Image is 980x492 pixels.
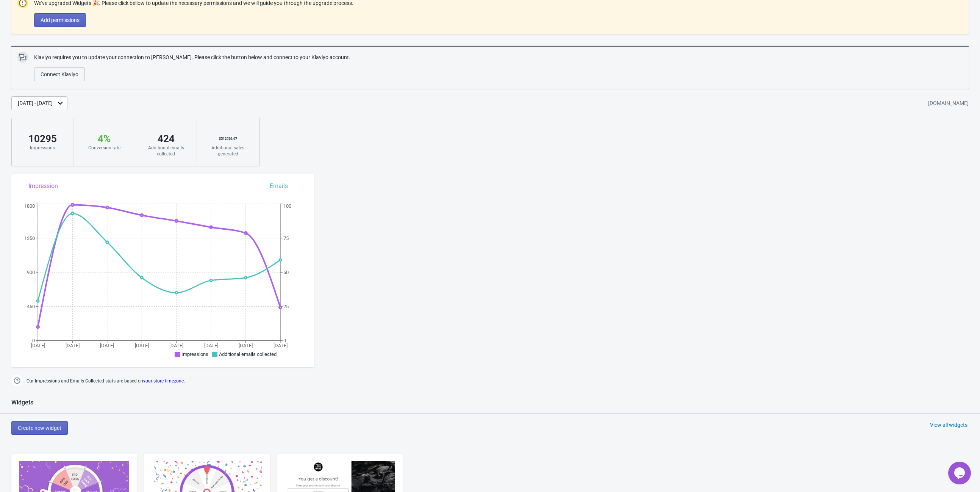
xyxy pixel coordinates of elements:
[274,343,288,348] tspan: [DATE]
[135,343,149,348] tspan: [DATE]
[34,13,86,27] button: Add permissions
[283,235,289,241] tspan: 75
[928,97,969,110] div: [DOMAIN_NAME]
[24,203,35,209] tspan: 1800
[27,375,185,387] span: Our Impressions and Emails Collected stats are based on .
[11,421,68,435] button: Create new widget
[34,67,85,81] button: Connect Klaviyo
[948,462,972,484] iframe: chat widget
[24,235,35,241] tspan: 1350
[283,304,289,309] tspan: 25
[41,71,78,77] span: Connect Klaviyo
[143,145,189,157] div: Additional emails collected
[100,343,114,348] tspan: [DATE]
[41,17,80,23] span: Add permissions
[19,145,66,151] div: Impressions
[205,133,251,145] div: $ 512926.67
[81,145,127,151] div: Conversion rate
[19,133,66,145] div: 10295
[143,378,184,384] a: your store timezone
[27,270,35,275] tspan: 900
[143,133,189,145] div: 424
[18,99,53,107] div: [DATE] - [DATE]
[283,203,291,209] tspan: 100
[205,145,251,157] div: Additional sales generated
[34,53,350,61] p: Klaviyo requires you to update your connection to [PERSON_NAME]. Please click the button below an...
[81,133,127,145] div: 4 %
[181,351,208,357] span: Impressions
[66,343,80,348] tspan: [DATE]
[27,304,35,309] tspan: 450
[11,375,23,386] img: help.png
[283,338,286,343] tspan: 0
[283,270,289,275] tspan: 50
[31,343,45,348] tspan: [DATE]
[219,351,277,357] span: Additional emails collected
[930,421,967,429] div: View all widgets
[18,425,61,431] span: Create new widget
[239,343,253,348] tspan: [DATE]
[204,343,218,348] tspan: [DATE]
[32,338,35,343] tspan: 0
[169,343,183,348] tspan: [DATE]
